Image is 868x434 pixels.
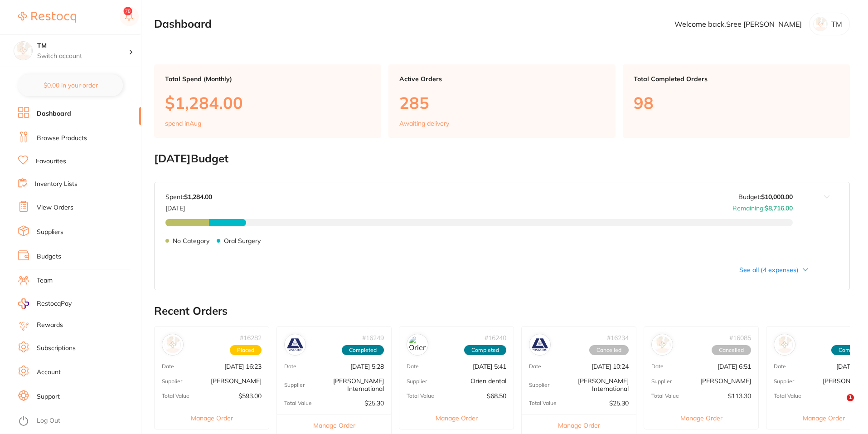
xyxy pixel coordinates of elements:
img: Henry Schein Halas [654,336,671,353]
img: Livingstone International [531,336,548,353]
p: [PERSON_NAME] International [305,377,384,392]
p: Total Value [407,393,434,399]
img: Livingstone International [286,336,304,353]
p: Date [162,363,174,370]
p: Budget: [738,193,793,200]
p: Supplier [774,378,794,385]
img: Orien dental [409,336,426,353]
a: Support [37,392,60,401]
p: $113.30 [728,392,751,400]
a: Log Out [37,416,60,425]
img: Restocq Logo [18,12,76,23]
p: Total Spend (Monthly) [165,75,370,83]
p: Total Value [284,400,312,406]
p: Awaiting delivery [399,120,449,127]
p: Total Value [651,393,679,399]
p: [DATE] 10:24 [592,363,629,370]
p: # 16085 [729,334,751,341]
a: Browse Products [37,134,87,143]
p: Total Value [529,400,557,406]
a: Subscriptions [37,344,76,353]
p: Total Value [162,393,189,399]
strong: $8,716.00 [765,204,793,212]
a: Budgets [37,252,61,261]
p: # 16249 [362,334,384,341]
span: Cancelled [712,345,751,355]
img: Henry Schein Halas [164,336,181,353]
a: Total Completed Orders98 [623,64,850,138]
p: TM [831,20,842,28]
button: Manage Order [155,407,269,429]
button: $0.00 in your order [18,74,123,96]
p: [PERSON_NAME] International [549,377,629,392]
p: Remaining: [732,201,793,212]
a: Account [37,368,61,377]
span: Cancelled [589,345,629,355]
a: RestocqPay [18,298,72,309]
span: Placed [230,345,262,355]
p: Supplier [162,378,182,385]
p: [PERSON_NAME] [211,377,262,385]
h2: [DATE] Budget [154,152,850,165]
p: # 16282 [240,334,262,341]
p: Spent: [165,193,212,200]
p: $68.50 [487,392,506,400]
a: Inventory Lists [35,180,78,189]
p: [PERSON_NAME] [700,377,751,385]
p: [DATE] 16:23 [224,363,262,370]
img: TM [14,42,32,60]
img: Adam Dental [776,336,793,353]
h2: Recent Orders [154,305,850,317]
p: Active Orders [399,75,605,83]
img: RestocqPay [18,298,29,309]
span: 1 [847,394,854,401]
p: Supplier [529,382,549,388]
span: Completed [342,345,384,355]
p: spend in Aug [165,120,201,127]
p: $25.30 [364,400,384,407]
p: [DATE] 5:41 [473,363,506,370]
a: Total Spend (Monthly)$1,284.00spend inAug [154,64,381,138]
p: Total Completed Orders [634,75,839,83]
span: RestocqPay [37,299,72,308]
button: Log Out [18,414,138,429]
p: # 16234 [607,334,629,341]
p: Date [284,363,296,370]
p: $25.30 [609,400,629,407]
a: Active Orders285Awaiting delivery [388,64,616,138]
strong: $1,284.00 [184,193,212,201]
p: $593.00 [238,392,262,400]
a: Rewards [37,321,63,330]
p: Date [651,363,664,370]
p: $1,284.00 [165,93,370,112]
p: Supplier [651,378,672,385]
h4: TM [37,41,129,50]
p: Welcome back, Sree [PERSON_NAME] [674,20,802,28]
a: Team [37,276,53,285]
p: 285 [399,93,605,112]
h2: Dashboard [154,18,212,30]
button: Manage Order [399,407,514,429]
strong: $10,000.00 [761,193,793,201]
p: [DATE] 6:51 [718,363,751,370]
p: # 16240 [485,334,506,341]
p: [DATE] 5:28 [350,363,384,370]
p: [DATE] [165,201,212,212]
p: Oral Surgery [224,237,261,244]
p: Total Value [774,393,801,399]
button: Manage Order [644,407,758,429]
p: Supplier [284,382,305,388]
p: 98 [634,93,839,112]
a: View Orders [37,203,73,212]
p: Date [407,363,419,370]
span: Completed [464,345,506,355]
p: Date [529,363,541,370]
a: Suppliers [37,228,63,237]
a: Dashboard [37,109,71,118]
a: Favourites [36,157,66,166]
a: Restocq Logo [18,7,76,28]
p: Orien dental [470,377,506,385]
p: Supplier [407,378,427,385]
p: Switch account [37,52,129,61]
p: No Category [173,237,209,244]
